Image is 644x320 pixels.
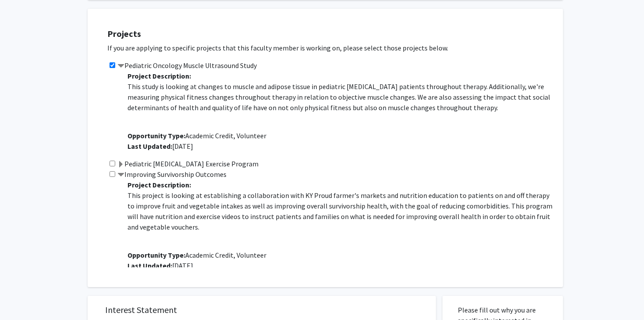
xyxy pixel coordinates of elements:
[117,60,257,71] label: Pediatric Oncology Muscle Ultrasound Study
[127,131,185,140] b: Opportunity Type:
[127,261,172,270] b: Last Updated:
[127,180,191,189] b: Project Description:
[107,43,554,53] p: If you are applying to specific projects that this faculty member is working on, please select th...
[117,169,226,180] label: Improving Survivorship Outcomes
[7,280,37,313] iframe: Chat
[127,261,193,270] span: [DATE]
[127,142,193,151] span: [DATE]
[107,28,141,39] strong: Projects
[127,251,266,259] span: Academic Credit, Volunteer
[127,72,191,80] b: Project Description:
[127,131,266,140] span: Academic Credit, Volunteer
[127,142,172,151] b: Last Updated:
[105,305,418,315] h5: Interest Statement
[117,158,258,169] label: Pediatric [MEDICAL_DATA] Exercise Program
[127,190,554,232] p: This project is looking at establishing a collaboration with KY Proud farmer's markets and nutrit...
[127,81,554,113] p: This study is looking at changes to muscle and adipose tissue in pediatric [MEDICAL_DATA] patient...
[127,251,185,259] b: Opportunity Type:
